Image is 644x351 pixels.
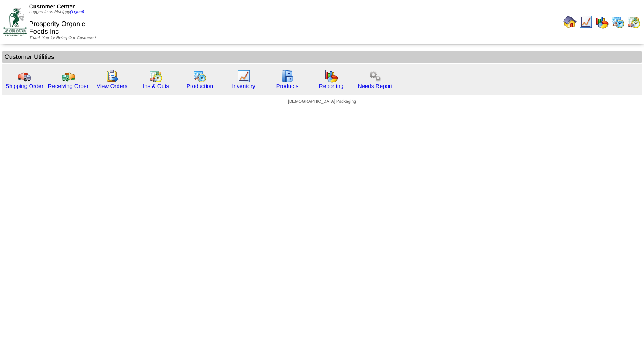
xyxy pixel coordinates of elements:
span: Logged in as Mshippy [29,10,84,14]
img: calendarinout.gif [149,69,163,83]
img: graph.gif [595,15,609,29]
a: Receiving Order [48,83,89,89]
a: Ins & Outs [143,83,169,89]
span: Thank You for Being Our Customer! [29,36,96,40]
img: calendarprod.gif [611,15,625,29]
img: cabinet.gif [281,69,294,83]
img: line_graph.gif [237,69,250,83]
img: home.gif [563,15,577,29]
a: Reporting [319,83,343,89]
img: calendarprod.gif [193,69,207,83]
a: Production [186,83,213,89]
a: Inventory [232,83,255,89]
img: truck2.gif [62,69,75,83]
span: Prosperity Organic Foods Inc [29,21,85,35]
a: Products [276,83,299,89]
a: Needs Report [358,83,392,89]
td: Customer Utilities [2,51,642,63]
a: View Orders [97,83,127,89]
img: workorder.gif [105,69,119,83]
img: line_graph.gif [579,15,593,29]
a: Shipping Order [5,83,43,89]
img: truck.gif [18,69,31,83]
img: calendarinout.gif [627,15,641,29]
img: workflow.png [368,69,382,83]
span: Customer Center [29,3,75,10]
img: ZoRoCo_Logo(Green%26Foil)%20jpg.webp [3,8,27,36]
img: graph.gif [325,69,338,83]
span: [DEMOGRAPHIC_DATA] Packaging [288,99,356,104]
a: (logout) [70,10,84,14]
